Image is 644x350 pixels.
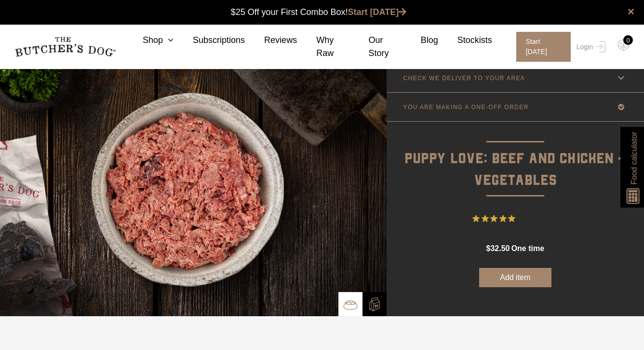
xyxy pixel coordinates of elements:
[574,32,605,62] a: Login
[403,75,525,82] p: CHECK WE DELIVER TO YOUR AREA
[367,297,382,311] img: TBD_Build-A-Box-2.png
[123,34,174,47] a: Shop
[343,297,358,312] img: TBD_Bowl.png
[297,34,349,60] a: Why Raw
[507,32,574,62] a: Start [DATE]
[438,34,492,47] a: Stockists
[628,132,640,184] span: Food calculator
[403,104,529,111] p: YOU ARE MAKING A ONE-OFF ORDER
[486,244,490,252] span: $
[628,6,634,17] a: close
[387,64,644,92] a: CHECK WE DELIVER TO YOUR AREA
[387,93,644,121] a: YOU ARE MAKING A ONE-OFF ORDER
[490,244,510,252] span: 32.50
[387,122,644,192] p: Puppy Love: Beef and Chicken + Vegetables
[623,35,633,45] div: 0
[511,244,544,252] span: one time
[402,34,438,47] a: Blog
[174,34,245,47] a: Subscriptions
[349,34,401,60] a: Our Story
[245,34,297,47] a: Reviews
[519,211,558,226] span: 13 Reviews
[617,39,630,51] img: TBD_Cart-Empty.png
[348,7,407,17] a: Start [DATE]
[479,268,551,287] button: Add item
[516,32,571,62] span: Start [DATE]
[472,211,558,226] button: Rated 5 out of 5 stars from 13 reviews. Jump to reviews.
